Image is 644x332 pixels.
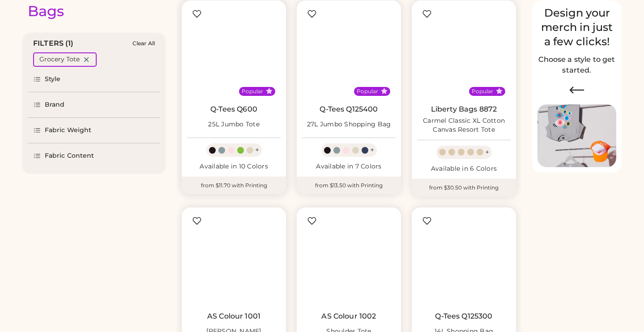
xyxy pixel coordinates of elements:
[417,116,511,134] div: Carmel Classic XL Cotton Canvas Resort Tote
[297,177,401,194] div: from $13.50 with Printing
[417,164,511,173] div: Available in 6 Colors
[45,75,61,84] div: Style
[39,55,80,64] div: Grocery Tote
[187,162,281,171] div: Available in 10 Colors
[302,162,396,171] div: Available in 7 Colors
[435,312,492,321] a: Q-Tees Q125300
[496,88,503,95] button: Popular Style
[321,312,376,321] a: AS Colour 1002
[33,38,74,49] div: FILTERS (1)
[45,100,65,109] div: Brand
[242,88,263,95] div: Popular
[45,126,91,135] div: Fabric Weight
[485,147,489,157] div: +
[537,54,616,76] h2: Choose a style to get started.
[132,40,155,47] div: Clear All
[207,312,260,321] a: AS Colour 1001
[472,88,493,95] div: Popular
[417,213,511,306] img: Q-Tees Q125300 14L Shopping Bag
[307,120,391,129] div: 27L Jumbo Shopping Bag
[320,105,378,114] a: Q-Tees Q125400
[537,104,616,168] img: Image of Lisa Congdon Eye Print on T-Shirt and Hat
[412,179,516,197] div: from $30.50 with Printing
[370,145,374,155] div: +
[187,6,281,99] img: Q-Tees Q600 25L Jumbo Tote
[187,213,281,306] img: AS Colour 1001 Carrie Tote
[210,105,257,114] a: Q-Tees Q600
[302,6,396,99] img: Q-Tees Q125400 27L Jumbo Shopping Bag
[208,120,260,129] div: 25L Jumbo Tote
[182,177,286,194] div: from $11.70 with Printing
[45,151,94,160] div: Fabric Content
[381,88,388,95] button: Popular Style
[255,145,259,155] div: +
[266,88,273,95] button: Popular Style
[431,105,497,114] a: Liberty Bags 8872
[28,2,64,20] div: Bags
[417,6,511,99] img: Liberty Bags 8872 Carmel Classic XL Cotton Canvas Resort Tote
[537,6,616,49] div: Design your merch in just a few clicks!
[302,213,396,306] img: AS Colour 1002 Shoulder Tote
[357,88,378,95] div: Popular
